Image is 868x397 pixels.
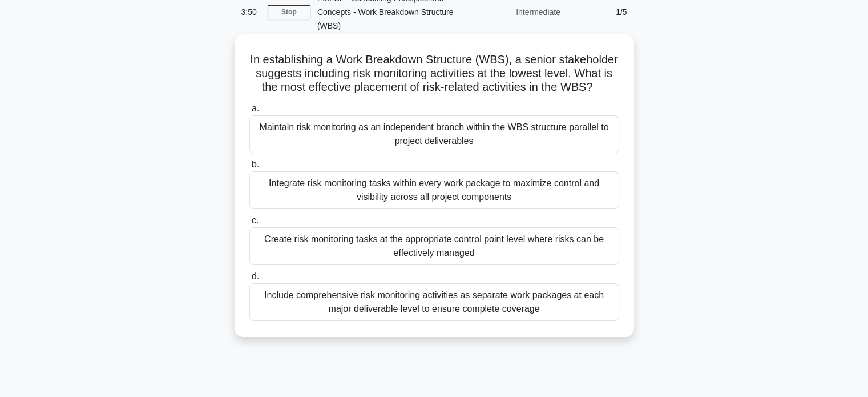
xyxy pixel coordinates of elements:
div: Intermediate [467,1,567,23]
a: Stop [268,5,310,19]
span: c. [252,215,259,225]
span: a. [252,103,259,113]
div: Maintain risk monitoring as an independent branch within the WBS structure parallel to project de... [249,115,619,153]
div: 1/5 [567,1,634,23]
div: 3:50 [235,1,268,23]
div: Integrate risk monitoring tasks within every work package to maximize control and visibility acro... [249,171,619,209]
span: b. [252,159,259,169]
span: d. [252,271,259,281]
div: Create risk monitoring tasks at the appropriate control point level where risks can be effectivel... [249,227,619,265]
div: Include comprehensive risk monitoring activities as separate work packages at each major delivera... [249,283,619,321]
h5: In establishing a Work Breakdown Structure (WBS), a senior stakeholder suggests including risk mo... [248,53,620,95]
